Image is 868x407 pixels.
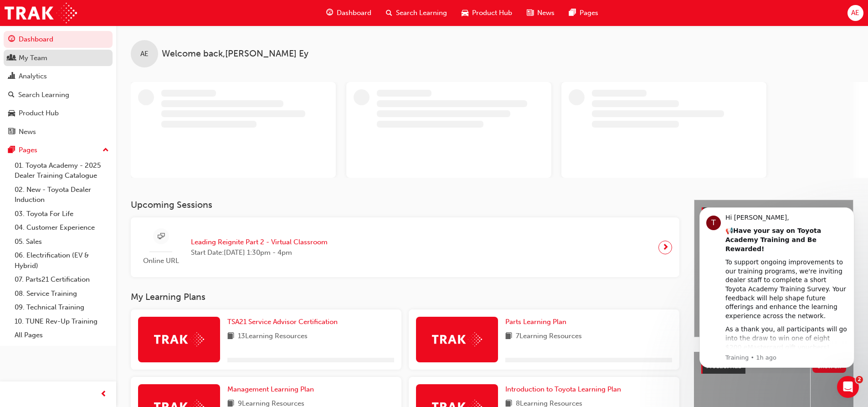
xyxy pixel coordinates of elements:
[11,221,113,235] a: 04. Customer Experience
[11,207,113,221] a: 03. Toyota For Life
[11,273,113,287] a: 07. Parts21 Certification
[8,146,15,155] span: pages-icon
[191,237,328,247] span: Leading Reignite Part 2 - Virtual Classroom
[19,108,59,118] div: Product Hub
[4,29,113,142] button: DashboardMy TeamAnalyticsSearch LearningProduct HubNews
[4,31,113,48] a: Dashboard
[505,331,512,342] span: book-icon
[505,385,621,393] span: Introduction to Toyota Learning Plan
[4,68,113,85] a: Analytics
[11,287,113,301] a: 08. Service Training
[11,248,113,273] a: 06. Electrification (EV & Hybrid)
[131,292,679,302] h3: My Learning Plans
[11,159,113,183] a: 01. Toyota Academy - 2025 Dealer Training Catalogue
[516,331,582,342] span: 7 Learning Resources
[138,225,672,270] a: Online URLLeading Reignite Part 2 - Virtual ClassroomStart Date:[DATE] 1:30pm - 4pm
[227,317,341,327] a: TSA21 Service Advisor Certification
[227,331,234,342] span: book-icon
[19,71,47,82] div: Analytics
[8,36,15,44] span: guage-icon
[227,385,314,393] span: Management Learning Plan
[847,5,863,21] button: AE
[379,4,454,22] a: search-iconSearch Learning
[11,183,113,207] a: 02. New - Toyota Dealer Induction
[138,256,184,266] span: Online URL
[238,331,308,342] span: 13 Learning Resources
[562,4,606,22] a: pages-iconPages
[319,4,379,22] a: guage-iconDashboard
[5,3,77,23] img: Trak
[519,4,562,22] a: news-iconNews
[569,7,576,19] span: pages-icon
[4,142,113,159] button: Pages
[154,332,204,346] img: Trak
[162,49,308,59] span: Welcome back , [PERSON_NAME] Ey
[454,4,519,22] a: car-iconProduct Hub
[505,384,625,395] a: Introduction to Toyota Learning Plan
[505,318,566,326] span: Parts Learning Plan
[462,7,468,19] span: car-icon
[337,8,371,18] span: Dashboard
[8,128,15,136] span: news-icon
[472,8,512,18] span: Product Hub
[432,332,482,346] img: Trak
[837,376,859,398] iframe: Intercom live chat
[386,7,392,19] span: search-icon
[396,8,447,18] span: Search Learning
[4,50,113,67] a: My Team
[11,314,113,329] a: 10. TUNE Rev-Up Training
[686,199,868,373] iframe: Intercom notifications message
[227,318,338,326] span: TSA21 Service Advisor Certification
[4,124,113,140] a: News
[18,90,69,100] div: Search Learning
[158,231,164,242] span: sessionType_ONLINE_URL-icon
[131,200,679,210] h3: Upcoming Sessions
[326,7,333,19] span: guage-icon
[4,87,113,103] a: Search Learning
[191,247,328,258] span: Start Date: [DATE] 1:30pm - 4pm
[537,8,555,18] span: News
[11,235,113,249] a: 05. Sales
[856,376,863,383] span: 2
[19,127,36,137] div: News
[140,49,149,59] span: AE
[8,54,15,62] span: people-icon
[103,144,109,156] span: up-icon
[580,8,598,18] span: Pages
[662,241,669,254] span: next-icon
[8,109,15,118] span: car-icon
[851,8,859,18] span: AE
[8,72,15,81] span: chart-icon
[227,384,318,395] a: Management Learning Plan
[505,317,570,327] a: Parts Learning Plan
[11,328,113,342] a: All Pages
[527,7,534,19] span: news-icon
[4,105,113,122] a: Product Hub
[19,53,47,63] div: My Team
[11,300,113,314] a: 09. Technical Training
[100,389,107,400] span: prev-icon
[8,91,15,99] span: search-icon
[19,145,37,155] div: Pages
